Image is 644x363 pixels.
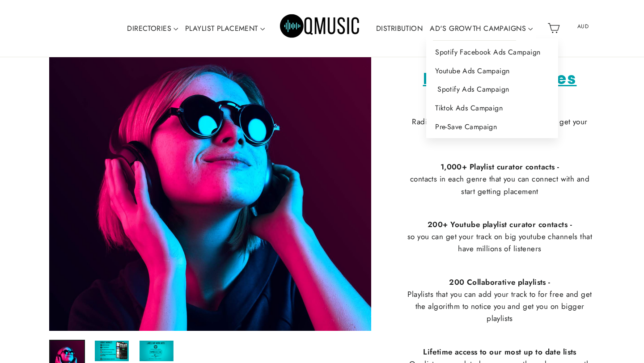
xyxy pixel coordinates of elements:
div: so you can get your track on big youtube channels that have millions of listeners [405,207,595,255]
a: Spotify Facebook Ads Campaign [426,43,558,62]
strong: 1,000+ Playlist curator contacts - [441,161,559,172]
a: Youtube Ads Campaign [426,62,558,80]
a: PLAYLIST PLACEMENT [182,18,268,39]
a: DISTRIBUTION [373,18,426,39]
a: Tiktok Ads Campaign [426,99,558,118]
a: AD'S GROWTH CAMPAIGNS [426,18,536,39]
img: get INSTANT ACCESS to the CONTACT DETAILS of over 1,000 Spotify and Apple Music playlist curators... [95,341,129,361]
span: AUD [566,20,600,33]
img: Reach out confidently and build relationships that will get you on those playlists and get those ... [140,341,174,361]
a: DIRECTORIES [123,18,182,39]
a: Spotify Ads Campaign [426,80,558,99]
div: contacts in each genre that you can connect with and start getting placement [405,149,595,198]
b: Lifetime access to our most up to date lists [423,346,576,357]
strong: 200 Collaborative playlists - [449,277,550,287]
img: Q Music Promotions [280,8,360,48]
span: Radio contacts that you can connect with to get your track in rotation [412,116,587,139]
span: Package Includes [423,68,577,89]
a: Pre-Save Campaign [426,118,558,136]
strong: 200+ Youtube playlist curator contacts - [428,219,572,230]
div: Playlists that you can add your track to for free and get the algorithm to notice you and get you... [405,264,595,325]
div: Primary [97,2,544,55]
